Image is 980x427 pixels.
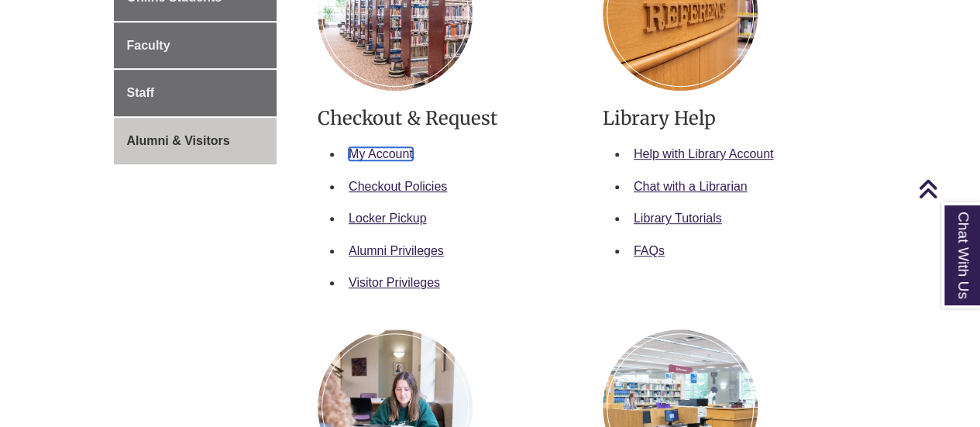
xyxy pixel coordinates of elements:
[634,180,748,193] a: Chat with a Librarian
[114,70,277,116] a: Staff
[349,212,427,225] a: Locker Pickup
[918,178,976,199] a: Back to Top
[349,147,413,160] a: My Account
[634,244,665,257] a: FAQs
[634,212,722,225] a: Library Tutorials
[114,118,277,164] a: Alumni & Visitors
[603,106,865,130] h3: Library Help
[318,106,579,130] h3: Checkout & Request
[349,244,444,257] a: Alumni Privileges
[634,147,774,160] a: Help with Library Account
[349,180,447,193] a: Checkout Policies
[114,22,277,69] a: Faculty
[349,276,440,289] a: Visitor Privileges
